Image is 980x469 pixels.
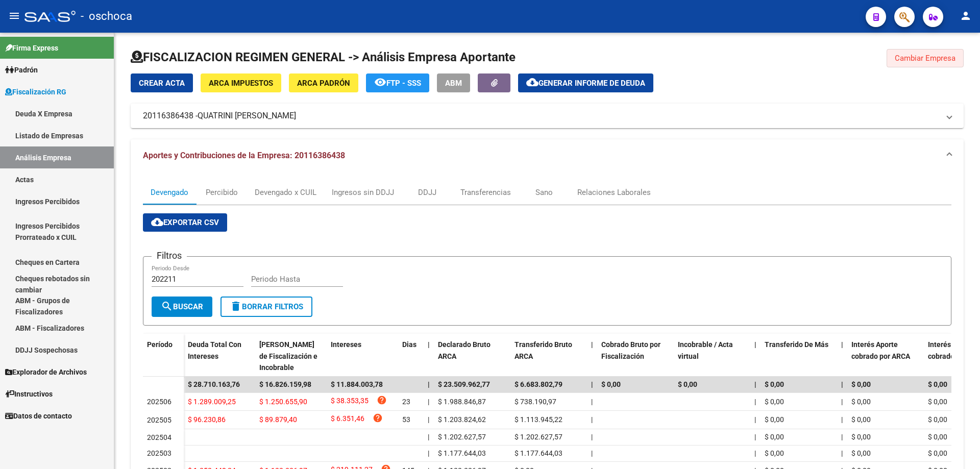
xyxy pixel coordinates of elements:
[765,398,784,406] span: $ 0,00
[438,398,486,406] span: $ 1.988.846,87
[841,380,843,388] span: |
[255,187,316,198] div: Devengado x CUIL
[601,340,660,360] span: Cobrado Bruto por Fiscalización
[577,187,651,198] div: Relaciones Laborales
[438,380,490,388] span: $ 23.509.962,77
[5,388,53,400] span: Instructivos
[209,79,273,88] span: ARCA Impuestos
[424,334,434,379] datatable-header-cell: |
[188,415,226,424] span: $ 96.230,86
[765,340,828,349] span: Transferido De Más
[591,380,593,388] span: |
[761,334,837,379] datatable-header-cell: Transferido De Más
[851,340,910,360] span: Interés Aporte cobrado por ARCA
[434,334,510,379] datatable-header-cell: Declarado Bruto ARCA
[131,104,964,128] mat-expansion-panel-header: 20116386438 -QUATRINI [PERSON_NAME]
[131,49,516,65] h1: FISCALIZACION REGIMEN GENERAL -> Análisis Empresa Aportante
[332,187,394,198] div: Ingresos sin DDJJ
[438,415,486,424] span: $ 1.203.824,62
[201,73,281,92] button: ARCA Impuestos
[674,334,750,379] datatable-header-cell: Incobrable / Acta virtual
[928,433,947,441] span: $ 0,00
[151,187,188,198] div: Devengado
[460,187,511,198] div: Transferencias
[373,413,383,423] i: help
[255,334,327,379] datatable-header-cell: Deuda Bruta Neto de Fiscalización e Incobrable
[587,334,597,379] datatable-header-cell: |
[188,340,241,360] span: Deuda Total Con Intereses
[259,415,297,424] span: $ 89.879,40
[765,433,784,441] span: $ 0,00
[928,380,947,388] span: $ 0,00
[147,340,173,349] span: Período
[143,213,227,232] button: Exportar CSV
[945,434,970,459] iframe: Intercom live chat
[928,449,947,457] span: $ 0,00
[331,395,369,409] span: $ 38.353,35
[841,449,843,457] span: |
[131,73,193,92] button: Crear Acta
[147,416,171,424] span: 202505
[161,300,173,312] mat-icon: search
[597,334,674,379] datatable-header-cell: Cobrado Bruto por Fiscalización
[510,334,587,379] datatable-header-cell: Transferido Bruto ARCA
[143,334,184,377] datatable-header-cell: Período
[161,302,203,311] span: Buscar
[438,449,486,457] span: $ 1.177.644,03
[259,398,307,406] span: $ 1.250.655,90
[230,300,242,312] mat-icon: delete
[750,334,761,379] datatable-header-cell: |
[331,413,364,427] span: $ 6.351,46
[143,151,345,160] span: Aportes y Contribuciones de la Empresa: 20116386438
[428,415,429,424] span: |
[851,380,871,388] span: $ 0,00
[518,73,653,92] button: Generar informe de deuda
[538,79,645,88] span: Generar informe de deuda
[445,79,462,88] span: ABM
[591,340,593,349] span: |
[591,433,593,441] span: |
[5,64,38,76] span: Padrón
[841,415,843,424] span: |
[841,433,843,441] span: |
[591,449,593,457] span: |
[514,340,572,360] span: Transferido Bruto ARCA
[259,380,311,388] span: $ 16.826.159,98
[754,380,756,388] span: |
[851,433,871,441] span: $ 0,00
[230,302,303,311] span: Borrar Filtros
[428,449,429,457] span: |
[514,449,562,457] span: $ 1.177.644,03
[841,398,843,406] span: |
[188,380,240,388] span: $ 28.710.163,76
[5,366,87,378] span: Explorador de Archivos
[428,340,430,349] span: |
[147,433,171,441] span: 202504
[374,76,386,88] mat-icon: remove_red_eye
[152,297,212,317] button: Buscar
[591,415,593,424] span: |
[418,187,436,198] div: DDJJ
[851,398,871,406] span: $ 0,00
[765,449,784,457] span: $ 0,00
[147,398,171,406] span: 202506
[386,79,421,88] span: FTP - SSS
[928,415,947,424] span: $ 0,00
[601,380,621,388] span: $ 0,00
[514,433,562,441] span: $ 1.202.627,57
[5,410,72,422] span: Datos de contacto
[765,415,784,424] span: $ 0,00
[514,380,562,388] span: $ 6.683.802,79
[398,334,424,379] datatable-header-cell: Dias
[402,415,410,424] span: 53
[928,398,947,406] span: $ 0,00
[514,398,556,406] span: $ 738.190,97
[198,110,296,121] span: QUATRINI [PERSON_NAME]
[81,5,132,28] span: - oschoca
[139,79,185,88] span: Crear Acta
[438,340,491,360] span: Declarado Bruto ARCA
[887,49,964,67] button: Cambiar Empresa
[428,380,430,388] span: |
[678,340,733,360] span: Incobrable / Acta virtual
[151,216,163,228] mat-icon: cloud_download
